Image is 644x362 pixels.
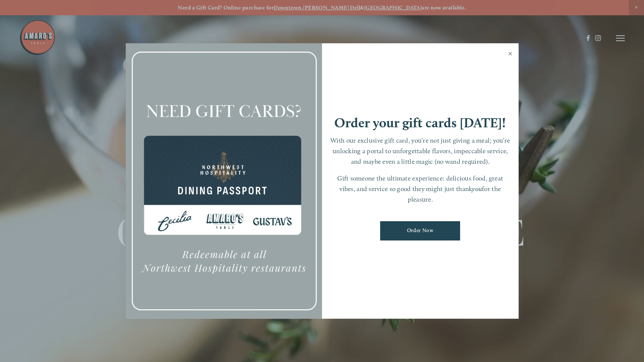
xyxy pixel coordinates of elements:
a: Order Now [380,221,460,240]
h1: Order your gift cards [DATE]! [334,116,506,130]
p: With our exclusive gift card, you’re not just giving a meal; you’re unlocking a portal to unforge... [329,135,511,167]
p: Gift someone the ultimate experience: delicious food, great vibes, and service so good they might... [329,173,511,204]
em: you [472,185,482,192]
a: Close [503,44,518,65]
